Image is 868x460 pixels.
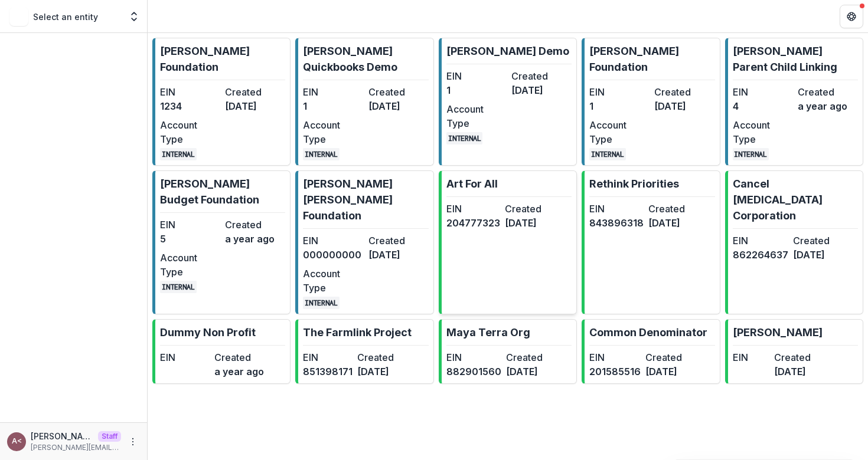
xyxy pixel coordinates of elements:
dt: EIN [733,234,788,248]
dd: [DATE] [505,216,559,230]
dt: Created [511,69,572,83]
p: [PERSON_NAME] [PERSON_NAME] Foundation [303,176,428,224]
code: INTERNAL [303,148,340,160]
p: Cancel [MEDICAL_DATA] Corporation [733,176,858,224]
dd: 851398171 [303,364,353,379]
dd: 1 [589,99,650,113]
a: [PERSON_NAME] Parent Child LinkingEIN4Createda year agoAccount TypeINTERNAL [725,38,863,166]
dt: EIN [303,234,363,248]
dd: [DATE] [357,364,407,379]
a: [PERSON_NAME] FoundationEIN1Created[DATE]Account TypeINTERNAL [582,38,720,166]
p: [PERSON_NAME] Foundation [589,43,714,75]
p: [PERSON_NAME] Quickbooks Demo [303,43,428,75]
p: Maya Terra Org [446,324,530,340]
dt: Created [357,350,407,364]
a: [PERSON_NAME]EINCreated[DATE] [725,319,863,384]
dt: EIN [589,202,644,216]
dt: EIN [160,218,220,232]
dt: Account Type [160,118,220,146]
a: Rethink PrioritiesEIN843896318Created[DATE] [582,170,720,314]
a: The Farmlink ProjectEIN851398171Created[DATE] [295,319,433,384]
dt: Account Type [160,251,220,279]
dd: a year ago [798,99,858,113]
a: [PERSON_NAME] FoundationEIN1234Created[DATE]Account TypeINTERNAL [152,38,291,166]
dd: 204777323 [446,216,500,230]
p: Staff [98,431,121,442]
button: Get Help [840,5,863,28]
img: Select an entity [9,7,28,26]
p: Art For All [446,176,498,192]
code: INTERNAL [446,132,483,144]
dd: 1 [446,83,507,97]
dt: Created [368,85,429,99]
p: The Farmlink Project [303,324,412,340]
dd: 1 [303,99,363,113]
dt: EIN [733,350,769,364]
p: Select an entity [33,11,98,23]
dd: 4 [733,99,793,113]
dd: [DATE] [368,99,429,113]
dt: Account Type [303,118,363,146]
dt: Created [645,350,697,364]
dt: Created [225,218,285,232]
dt: Created [214,350,264,364]
button: More [126,435,140,449]
a: Dummy Non ProfitEINCreateda year ago [152,319,291,384]
dd: 862264637 [733,248,788,262]
dt: EIN [446,69,507,83]
dd: [DATE] [506,364,561,379]
p: [PERSON_NAME] Parent Child Linking [733,43,858,75]
a: [PERSON_NAME] Budget FoundationEIN5Createda year agoAccount TypeINTERNAL [152,170,291,314]
code: INTERNAL [160,148,197,160]
code: INTERNAL [160,281,197,293]
dt: EIN [733,85,793,99]
dt: EIN [303,85,363,99]
a: [PERSON_NAME] [PERSON_NAME] FoundationEIN000000000Created[DATE]Account TypeINTERNAL [295,170,433,314]
p: [PERSON_NAME] Demo [446,43,569,59]
a: Cancel [MEDICAL_DATA] CorporationEIN862264637Created[DATE] [725,170,863,314]
dt: Created [648,202,703,216]
a: Maya Terra OrgEIN882901560Created[DATE] [439,319,577,384]
code: INTERNAL [733,148,769,160]
dd: [DATE] [225,99,285,113]
dd: a year ago [225,232,285,246]
dt: EIN [303,350,353,364]
dt: Account Type [303,267,363,295]
dt: Created [793,234,849,248]
dt: Created [506,350,561,364]
button: Open entity switcher [126,5,142,28]
p: [PERSON_NAME] [733,324,823,340]
dd: 201585516 [589,364,641,379]
dd: [DATE] [368,248,429,262]
dt: Created [505,202,559,216]
dt: Created [368,234,429,248]
dd: 000000000 [303,248,363,262]
dd: 882901560 [446,364,501,379]
dt: EIN [446,202,500,216]
dd: [DATE] [793,248,849,262]
div: Andrew Clegg <andrew@trytemelio.com> [12,438,22,445]
dt: EIN [446,350,501,364]
p: [PERSON_NAME][EMAIL_ADDRESS][DOMAIN_NAME] [31,442,121,453]
dt: Created [798,85,858,99]
p: Dummy Non Profit [160,324,256,340]
dt: Created [225,85,285,99]
p: [PERSON_NAME] Budget Foundation [160,176,285,208]
dt: Created [774,350,811,364]
a: [PERSON_NAME] DemoEIN1Created[DATE]Account TypeINTERNAL [439,38,577,166]
dd: [DATE] [645,364,697,379]
p: Rethink Priorities [589,176,679,192]
dd: 5 [160,232,220,246]
code: INTERNAL [303,297,340,309]
p: [PERSON_NAME] Foundation [160,43,285,75]
dd: 843896318 [589,216,644,230]
dd: [DATE] [511,83,572,97]
p: Common Denominator [589,324,707,340]
dt: Created [654,85,714,99]
dt: Account Type [446,102,507,130]
dd: [DATE] [648,216,703,230]
dt: EIN [589,85,650,99]
p: [PERSON_NAME] <[PERSON_NAME][EMAIL_ADDRESS][DOMAIN_NAME]> [31,430,93,442]
dt: EIN [160,350,210,364]
dd: [DATE] [654,99,714,113]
